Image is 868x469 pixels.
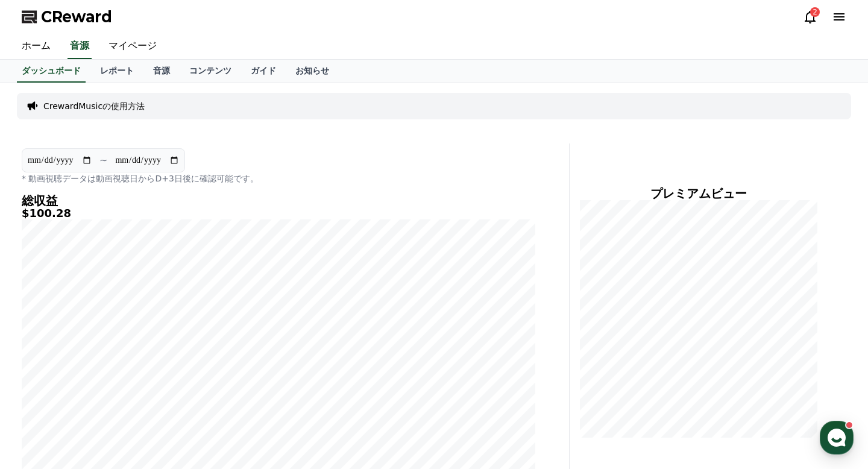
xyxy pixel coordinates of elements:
[22,7,112,27] a: CReward
[143,60,180,83] a: 音源
[286,60,339,83] a: お知らせ
[41,7,112,27] span: CReward
[12,34,60,59] a: ホーム
[803,10,817,24] a: 2
[810,7,820,17] div: 2
[22,172,535,184] p: * 動画視聴データは動画視聴日からD+3日後に確認可能です。
[68,34,92,59] a: 音源
[90,60,143,83] a: レポート
[99,153,107,168] p: ~
[22,194,535,207] h4: 総収益
[17,60,86,83] a: ダッシュボード
[579,187,817,200] h4: プレミアムビュー
[22,207,535,219] h5: $100.28
[241,60,286,83] a: ガイド
[43,100,145,112] a: CrewardMusicの使用方法
[180,60,241,83] a: コンテンツ
[99,34,166,59] a: マイページ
